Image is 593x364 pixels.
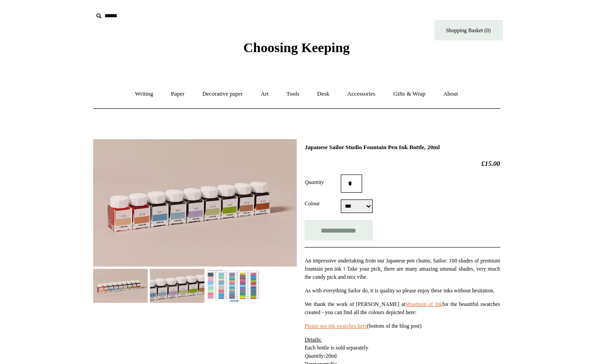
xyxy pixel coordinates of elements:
[163,82,193,106] a: Paper
[434,20,503,40] a: Shopping Basket (0)
[385,82,434,106] a: Gifts & Wrap
[304,178,341,186] label: Quantity
[325,353,337,359] span: 20ml
[150,269,204,303] img: Japanese Sailor Studio Fountain Pen Ink Bottle, 20ml
[243,40,349,55] span: Choosing Keeping
[339,82,384,106] a: Accessories
[304,336,321,343] span: Details:
[253,82,277,106] a: Art
[304,300,500,316] p: We thank the work of [PERSON_NAME] at for the beautiful swatches created - you can find all the c...
[243,47,349,53] a: Choosing Keeping
[207,269,261,303] img: Japanese Sailor Studio Fountain Pen Ink Bottle, 20ml
[304,322,500,330] p: (bottom of the blog post)
[278,82,308,106] a: Tools
[304,323,367,329] a: Please see ink swatches here
[93,269,148,303] img: Japanese Sailor Studio Fountain Pen Ink Bottle, 20ml
[304,160,500,168] h2: £15.00
[93,139,297,267] img: Japanese Sailor Studio Fountain Pen Ink Bottle, 20ml
[304,257,500,281] p: An impressive undertaking from our Japanese pen chums, Sailor: 100 shades of premium fountain pen...
[435,82,466,106] a: About
[304,144,500,151] h1: Japanese Sailor Studio Fountain Pen Ink Bottle, 20ml
[304,199,341,208] label: Colour
[194,82,251,106] a: Decorative paper
[304,286,500,295] p: As with everything Sailor do, it is quality so please enjoy these inks without hesitation.
[304,353,325,359] em: Quantity:
[309,82,338,106] a: Desk
[405,301,442,307] a: Mountain of Ink
[127,82,161,106] a: Writing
